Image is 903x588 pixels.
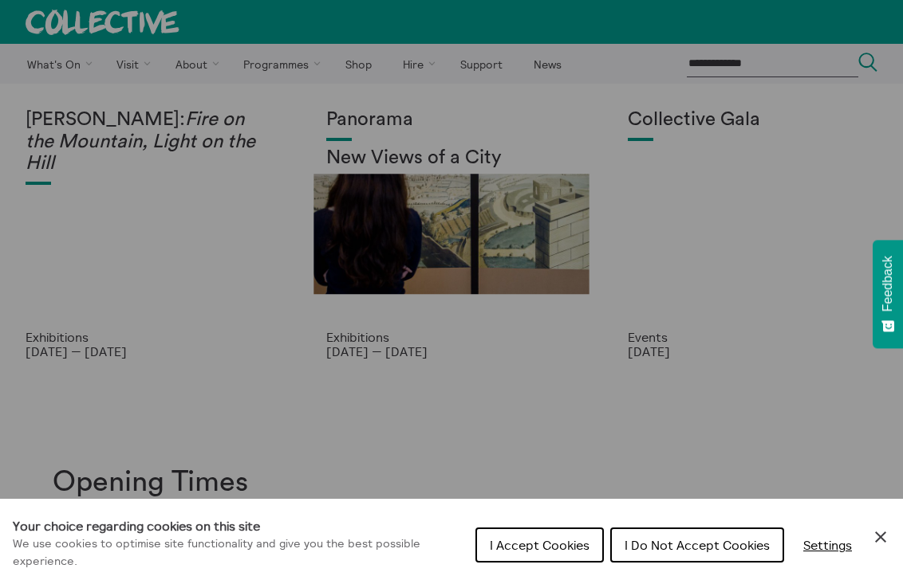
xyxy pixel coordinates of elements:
[625,537,770,553] span: I Do Not Accept Cookies
[13,535,463,570] p: We use cookies to optimise site functionality and give you the best possible experience.
[610,527,784,563] button: I Do Not Accept Cookies
[881,256,895,312] span: Feedback
[490,537,590,553] span: I Accept Cookies
[871,527,890,547] button: Close Cookie Control
[803,537,852,553] span: Settings
[791,529,865,561] button: Settings
[475,527,604,563] button: I Accept Cookies
[13,516,463,535] h1: Your choice regarding cookies on this site
[873,240,903,348] button: Feedback - Show survey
